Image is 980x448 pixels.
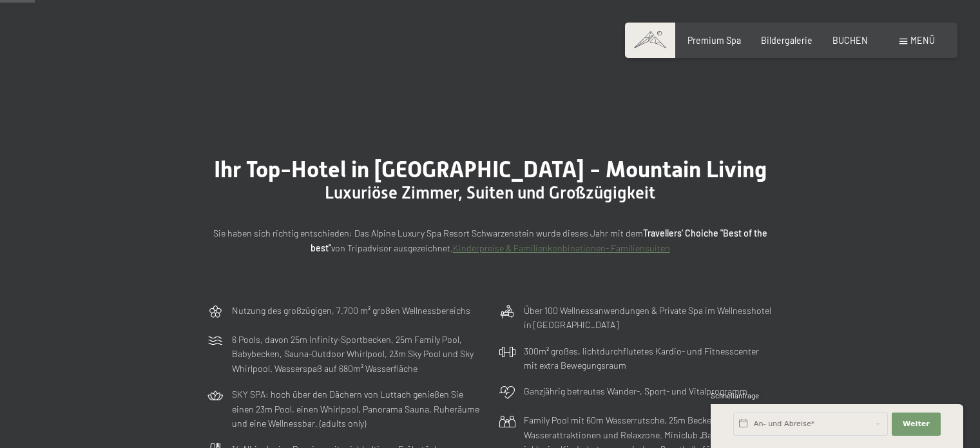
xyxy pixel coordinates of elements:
p: SKY SPA: hoch über den Dächern von Luttach genießen Sie einen 23m Pool, einen Whirlpool, Panorama... [232,387,482,431]
span: Menü [910,35,935,46]
p: 300m² großes, lichtdurchflutetes Kardio- und Fitnesscenter mit extra Bewegungsraum [524,344,774,373]
span: Luxuriöse Zimmer, Suiten und Großzügigkeit [325,183,655,202]
strong: Travellers' Choiche "Best of the best" [311,228,767,253]
a: Bildergalerie [761,35,812,46]
p: 6 Pools, davon 25m Infinity-Sportbecken, 25m Family Pool, Babybecken, Sauna-Outdoor Whirlpool, 23... [232,333,482,376]
p: Nutzung des großzügigen, 7.700 m² großen Wellnessbereichs [232,304,470,318]
button: Weiter [892,413,941,436]
span: Weiter [903,419,930,429]
p: Sie haben sich richtig entschieden: Das Alpine Luxury Spa Resort Schwarzenstein wurde dieses Jahr... [207,226,774,255]
span: Schnellanfrage [711,391,759,400]
a: Kinderpreise & Familienkonbinationen- Familiensuiten [453,242,670,253]
a: BUCHEN [832,35,868,46]
span: Ihr Top-Hotel in [GEOGRAPHIC_DATA] - Mountain Living [214,156,767,182]
p: Über 100 Wellnessanwendungen & Private Spa im Wellnesshotel in [GEOGRAPHIC_DATA] [524,304,774,333]
a: Premium Spa [687,35,741,46]
p: Ganzjährig betreutes Wander-, Sport- und Vitalprogramm [524,384,747,399]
